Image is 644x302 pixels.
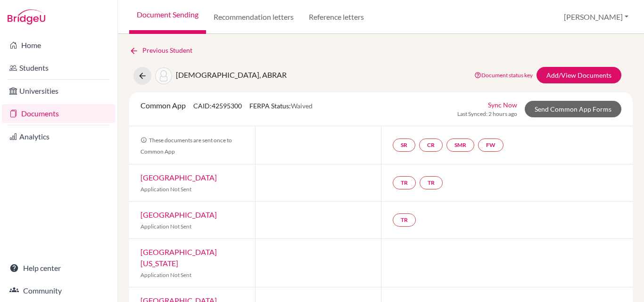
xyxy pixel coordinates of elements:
span: Application Not Sent [140,271,191,278]
span: These documents are sent once to Common App [140,137,232,155]
span: FERPA Status: [249,102,313,110]
a: FW [478,139,504,152]
span: CAID: 42595300 [193,102,242,110]
a: Previous Student [129,45,200,56]
a: SR [393,139,415,152]
span: [DEMOGRAPHIC_DATA], ABRAR [176,70,287,79]
span: Application Not Sent [140,223,191,230]
a: Analytics [2,127,116,146]
a: Add/View Documents [537,67,621,83]
a: Home [2,36,116,55]
a: Help center [2,259,116,278]
a: Send Common App Forms [525,101,621,117]
a: [GEOGRAPHIC_DATA] [140,173,217,182]
a: SMR [446,139,474,152]
span: Common App [140,101,186,110]
a: TR [393,213,416,227]
a: [GEOGRAPHIC_DATA] [140,210,217,219]
span: Waived [291,102,313,110]
a: Documents [2,104,116,123]
a: Sync Now [488,100,517,110]
img: Bridge-U [8,9,45,24]
a: [GEOGRAPHIC_DATA][US_STATE] [140,247,217,268]
a: Document status key [474,72,533,79]
a: Community [2,281,116,300]
span: Last Synced: 2 hours ago [457,110,517,118]
a: TR [393,176,416,189]
button: [PERSON_NAME] [560,8,633,26]
a: CR [419,139,443,152]
a: Students [2,58,116,77]
span: Application Not Sent [140,186,191,193]
a: TR [420,176,443,189]
a: Universities [2,82,116,100]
